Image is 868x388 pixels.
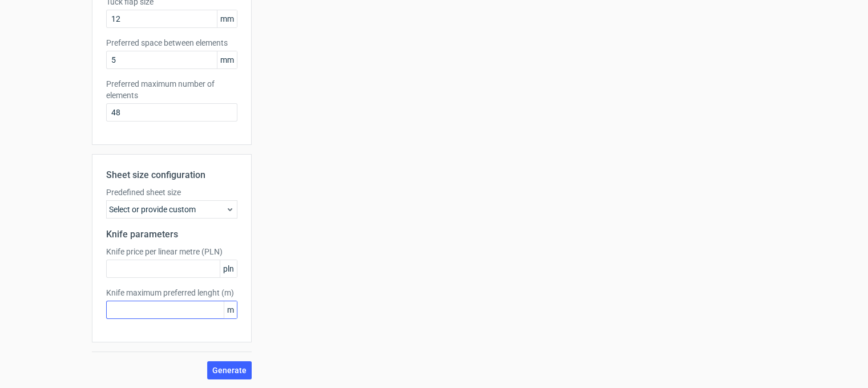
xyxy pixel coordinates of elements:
[106,187,237,198] label: Predefined sheet size
[207,361,252,379] button: Generate
[220,260,237,277] span: pln
[106,37,237,48] label: Preferred space between elements
[217,51,237,68] span: mm
[106,168,237,182] h2: Sheet size configuration
[106,287,237,298] label: Knife maximum preferred lenght (m)
[106,78,237,101] label: Preferred maximum number of elements
[106,228,237,241] h2: Knife parameters
[106,200,237,219] div: Select or provide custom
[217,10,237,27] span: mm
[106,246,237,257] label: Knife price per linear metre (PLN)
[224,301,237,318] span: m
[212,366,247,374] span: Generate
